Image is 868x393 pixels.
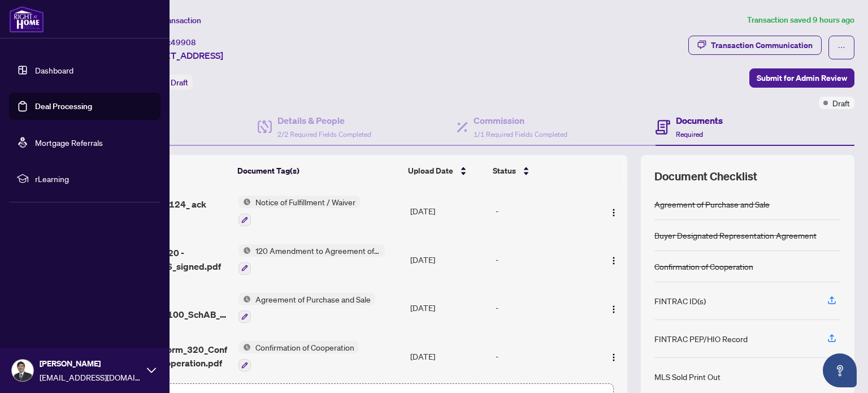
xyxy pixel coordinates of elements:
[238,244,251,257] img: Status Icon
[605,251,623,269] button: Logo
[403,155,488,187] th: Upload Date
[406,235,491,284] td: [DATE]
[654,370,721,383] div: MLS Sold Print Out
[654,295,706,307] div: FINTRAC ID(s)
[251,293,375,305] span: Agreement of Purchase and Sale
[749,68,854,88] button: Submit for Admin Review
[40,357,141,370] span: [PERSON_NAME]
[233,155,403,187] th: Document Tag(s)
[406,284,491,332] td: [DATE]
[238,196,360,226] button: Status IconNotice of Fulfillment / Waiver
[654,260,753,273] div: Confirmation of Cooperation
[238,341,251,353] img: Status Icon
[609,208,618,217] img: Logo
[406,332,491,381] td: [DATE]
[654,169,757,184] span: Document Checklist
[488,155,594,187] th: Status
[837,44,845,51] span: ellipsis
[832,97,850,109] span: Draft
[474,114,567,127] h4: Commission
[9,6,44,33] img: logo
[496,301,593,314] div: -
[238,244,385,275] button: Status Icon120 Amendment to Agreement of Purchase and Sale
[823,353,857,387] button: Open asap
[171,77,188,88] span: Draft
[609,353,618,362] img: Logo
[251,341,359,353] span: Confirmation of Cooperation
[496,350,593,362] div: -
[251,196,360,208] span: Notice of Fulfillment / Waiver
[277,130,371,139] span: 2/2 Required Fields Completed
[35,101,92,111] a: Deal Processing
[35,137,103,148] a: Mortgage Referrals
[406,187,491,235] td: [DATE]
[238,293,251,305] img: Status Icon
[35,65,73,75] a: Dashboard
[408,165,453,177] span: Upload Date
[757,69,847,87] span: Submit for Admin Review
[688,36,822,55] button: Transaction Communication
[35,172,153,185] span: rLearning
[496,253,593,266] div: -
[238,293,375,323] button: Status IconAgreement of Purchase and Sale
[676,130,703,139] span: Required
[251,244,385,257] span: 120 Amendment to Agreement of Purchase and Sale
[12,360,33,381] img: Profile Icon
[609,256,618,265] img: Logo
[496,205,593,217] div: -
[277,114,371,127] h4: Details & People
[711,36,813,54] div: Transaction Communication
[40,371,141,383] span: [EMAIL_ADDRESS][DOMAIN_NAME]
[654,198,770,210] div: Agreement of Purchase and Sale
[238,341,359,372] button: Status IconConfirmation of Cooperation
[238,196,251,208] img: Status Icon
[605,347,623,365] button: Logo
[140,49,223,62] span: [STREET_ADDRESS]
[141,15,201,25] span: View Transaction
[493,165,516,177] span: Status
[605,299,623,317] button: Logo
[676,114,723,127] h4: Documents
[747,14,854,27] article: Transaction saved 9 hours ago
[474,130,567,139] span: 1/1 Required Fields Completed
[609,305,618,314] img: Logo
[171,37,196,47] span: 49908
[654,332,748,345] div: FINTRAC PEP/HIO Record
[605,202,623,220] button: Logo
[654,229,817,241] div: Buyer Designated Representation Agreement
